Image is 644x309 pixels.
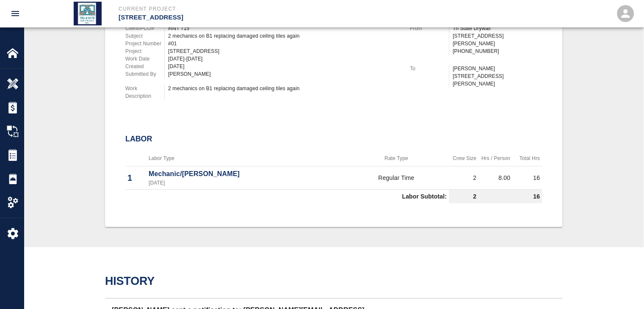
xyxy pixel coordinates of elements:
[168,40,400,47] div: #01
[149,169,342,179] p: Mechanic/[PERSON_NAME]
[74,2,102,25] img: Tri State Drywall
[478,189,542,203] td: 16
[344,166,449,189] td: Regular Time
[125,135,542,144] h2: Labor
[125,25,164,32] p: Client/PCO#
[125,63,164,70] p: Created
[125,55,164,63] p: Work Date
[512,151,542,166] th: Total Hrs
[478,166,512,189] td: 8.00
[125,70,164,78] p: Submitted By
[449,151,478,166] th: Crew Size
[168,70,400,78] div: [PERSON_NAME]
[146,151,344,166] th: Labor Type
[125,40,164,47] p: Project Number
[125,32,164,40] p: Subject
[119,5,368,13] p: Current Project
[105,274,562,288] h2: History
[168,32,400,40] div: 2 mechanics on B1 replacing damaged ceiling tiles again
[344,151,449,166] th: Rate Type
[453,65,542,72] p: [PERSON_NAME]
[453,32,542,47] p: [STREET_ADDRESS][PERSON_NAME]
[5,3,25,24] button: open drawer
[168,63,400,70] div: [DATE]
[478,151,512,166] th: Hrs / Person
[449,189,478,203] td: 2
[410,65,449,72] p: To
[168,85,400,92] div: 2 mechanics on B1 replacing damaged ceiling tiles again
[168,25,400,32] div: #INT 715
[125,189,449,203] td: Labor Subtotal:
[119,13,368,22] p: [STREET_ADDRESS]
[149,179,342,187] p: [DATE]
[512,166,542,189] td: 16
[127,171,144,184] p: 1
[453,47,542,55] p: [PHONE_NUMBER]
[453,25,542,32] p: Tri State Drywall
[449,166,478,189] td: 2
[602,268,644,309] iframe: Chat Widget
[168,55,400,63] div: [DATE]-[DATE]
[453,72,542,88] p: [STREET_ADDRESS][PERSON_NAME]
[168,47,400,55] div: [STREET_ADDRESS]
[410,25,449,32] p: From
[125,85,164,100] p: Work Description
[125,47,164,55] p: Project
